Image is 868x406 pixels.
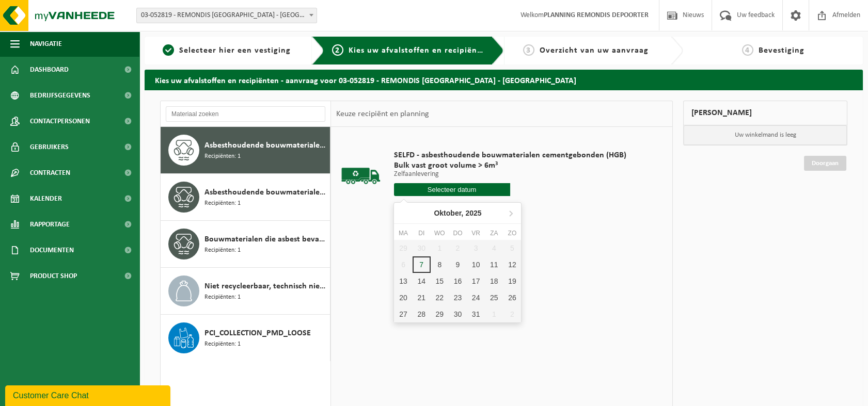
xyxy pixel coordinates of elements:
[394,306,412,322] div: 27
[394,150,626,160] span: SELFD - asbesthoudende bouwmaterialen cementgebonden (HGB)
[331,101,434,127] div: Keuze recipiënt en planning
[161,315,330,361] button: PCI_COLLECTION_PMD_LOOSE Recipiënten: 1
[485,228,503,238] div: za
[145,70,863,90] h2: Kies uw afvalstoffen en recipiënten - aanvraag voor 03-052819 - REMONDIS [GEOGRAPHIC_DATA] - [GEO...
[204,327,311,339] span: PCI_COLLECTION_PMD_LOOSE
[413,273,431,289] div: 14
[204,339,241,349] span: Recipiënten: 1
[394,160,626,171] span: Bulk vast groot volume > 6m³
[485,256,503,273] div: 11
[30,83,90,108] span: Bedrijfsgegevens
[742,44,753,56] span: 4
[467,273,485,289] div: 17
[204,199,241,208] span: Recipiënten: 1
[449,256,467,273] div: 9
[523,44,534,56] span: 3
[431,306,449,322] div: 29
[204,280,327,293] span: Niet recycleerbaar, technisch niet verbrandbaar afval (brandbaar)
[161,174,330,221] button: Asbesthoudende bouwmaterialen cementgebonden met isolatie(hechtgebonden) Recipiënten: 1
[449,273,467,289] div: 16
[485,289,503,306] div: 25
[30,212,70,237] span: Rapportage
[413,256,431,273] div: 7
[430,205,485,221] div: Oktober,
[431,256,449,273] div: 8
[204,233,327,246] span: Bouwmaterialen die asbest bevatten gebonden aan cement, bitumen, kunststof of lijm (hechtgebonden...
[804,156,846,171] a: Doorgaan
[683,101,847,125] div: [PERSON_NAME]
[204,139,327,152] span: Asbesthoudende bouwmaterialen cementgebonden (hechtgebonden)
[503,228,521,238] div: zo
[503,273,521,289] div: 19
[163,44,174,56] span: 1
[204,152,241,161] span: Recipiënten: 1
[759,46,804,55] span: Bevestiging
[30,186,62,212] span: Kalender
[394,289,412,306] div: 20
[431,228,449,238] div: wo
[485,273,503,289] div: 18
[467,256,485,273] div: 10
[413,306,431,322] div: 28
[30,57,69,83] span: Dashboard
[413,228,431,238] div: di
[394,171,626,178] p: Zelfaanlevering
[503,306,521,322] div: 2
[150,44,304,57] a: 1Selecteer hier een vestiging
[30,31,62,57] span: Navigatie
[394,273,412,289] div: 13
[503,289,521,306] div: 26
[684,125,847,145] p: Uw winkelmand is leeg
[166,106,325,122] input: Materiaal zoeken
[449,289,467,306] div: 23
[179,46,291,55] span: Selecteer hier een vestiging
[540,46,649,55] span: Overzicht van uw aanvraag
[332,44,343,56] span: 2
[431,289,449,306] div: 22
[394,228,412,238] div: ma
[503,256,521,273] div: 12
[30,237,74,263] span: Documenten
[204,186,327,199] span: Asbesthoudende bouwmaterialen cementgebonden met isolatie(hechtgebonden)
[485,306,503,322] div: 1
[204,246,241,255] span: Recipiënten: 1
[30,160,70,186] span: Contracten
[5,383,172,406] iframe: chat widget
[431,273,449,289] div: 15
[137,8,317,23] span: 03-052819 - REMONDIS WEST-VLAANDEREN - OOSTENDE
[136,8,317,23] span: 03-052819 - REMONDIS WEST-VLAANDEREN - OOSTENDE
[30,134,69,160] span: Gebruikers
[161,127,330,174] button: Asbesthoudende bouwmaterialen cementgebonden (hechtgebonden) Recipiënten: 1
[30,108,90,134] span: Contactpersonen
[449,228,467,238] div: do
[161,221,330,268] button: Bouwmaterialen die asbest bevatten gebonden aan cement, bitumen, kunststof of lijm (hechtgebonden...
[349,46,491,55] span: Kies uw afvalstoffen en recipiënten
[544,11,649,19] strong: PLANNING REMONDIS DEPOORTER
[467,289,485,306] div: 24
[413,289,431,306] div: 21
[161,268,330,315] button: Niet recycleerbaar, technisch niet verbrandbaar afval (brandbaar) Recipiënten: 1
[467,228,485,238] div: vr
[204,293,241,302] span: Recipiënten: 1
[467,306,485,322] div: 31
[465,209,481,217] i: 2025
[394,183,510,196] input: Selecteer datum
[449,306,467,322] div: 30
[30,263,77,289] span: Product Shop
